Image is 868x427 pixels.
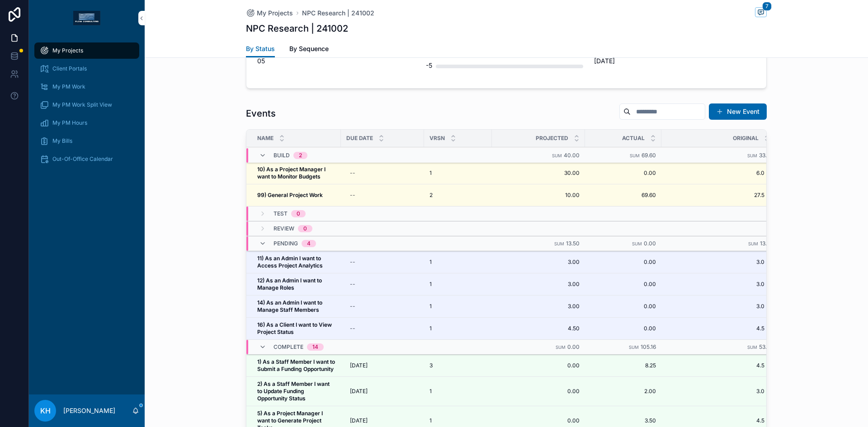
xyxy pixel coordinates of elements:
[34,115,139,131] a: My PM Hours
[257,321,333,335] strong: 16) As a Client I want to View Project Status
[257,9,293,18] span: My Projects
[303,225,307,232] div: 0
[762,2,772,11] span: 7
[257,299,324,313] strong: 14) As an Admin I want to Manage Staff Members
[632,241,642,246] small: Sum
[52,119,87,127] span: My PM Hours
[350,388,368,395] span: [DATE]
[661,303,764,310] span: 3.0
[564,152,580,159] span: 40.00
[34,61,139,77] a: Client Portals
[257,321,335,336] a: 16) As a Client I want to View Project Status
[350,303,355,310] div: --
[350,417,368,424] span: [DATE]
[346,255,419,269] a: --
[257,380,335,402] a: 2) As a Staff Member I want to Update Funding Opportunity Status
[257,192,335,199] a: 99) General Project Work
[661,417,764,424] a: 4.5
[759,152,770,159] span: 33.5
[567,343,580,350] span: 0.00
[346,299,419,314] a: --
[429,417,432,424] span: 1
[429,417,486,424] a: 1
[257,255,335,269] a: 11) As an Admin I want to Access Project Analytics
[312,343,318,351] div: 14
[661,362,764,369] a: 4.5
[274,225,294,232] span: Review
[590,303,656,310] a: 0.00
[661,258,764,266] a: 3.0
[497,258,580,266] a: 3.00
[257,166,335,180] a: 10) As a Project Manager I want to Monitor Budgets
[497,169,580,177] a: 30.00
[52,47,83,54] span: My Projects
[246,9,293,18] a: My Projects
[257,166,327,180] strong: 10) As a Project Manager I want to Monitor Budgets
[641,343,656,350] span: 105.16
[29,36,145,179] div: scrollable content
[661,388,764,395] span: 3.0
[429,169,432,177] span: 1
[346,384,419,399] a: [DATE]
[590,388,656,395] a: 2.00
[590,362,656,369] a: 8.25
[257,192,323,198] strong: 99) General Project Work
[350,325,355,332] div: --
[40,405,51,416] span: KH
[497,281,580,288] span: 3.00
[274,343,303,351] span: Complete
[594,56,755,66] span: [DATE]
[257,56,419,66] span: 05
[497,192,580,199] a: 10.00
[346,166,419,180] a: --
[661,192,764,199] a: 27.5
[590,325,656,332] span: 0.00
[429,192,486,199] a: 2
[429,388,432,395] span: 1
[34,97,139,113] a: My PM Work Split View
[350,169,355,177] div: --
[257,135,274,142] span: Name
[760,240,770,247] span: 13.5
[429,281,432,288] span: 1
[350,281,355,288] div: --
[497,388,580,395] a: 0.00
[590,281,656,288] span: 0.00
[497,417,580,424] a: 0.00
[590,417,656,424] span: 3.50
[747,153,757,158] small: Sum
[429,362,433,369] span: 3
[63,406,115,415] p: [PERSON_NAME]
[429,169,486,177] a: 1
[429,325,432,332] span: 1
[661,169,764,177] a: 6.0
[566,240,580,247] span: 13.50
[289,44,329,53] span: By Sequence
[642,152,656,159] span: 69.60
[497,303,580,310] a: 3.00
[429,258,432,266] span: 1
[429,258,486,266] a: 1
[52,101,112,108] span: My PM Work Split View
[246,107,276,120] h1: Events
[302,9,374,18] a: NPC Research | 241002
[590,169,656,177] a: 0.00
[257,277,335,291] a: 12) As an Admin I want to Manage Roles
[257,358,335,373] a: 1) As a Staff Member I want to Submit a Funding Opportunity
[346,277,419,291] a: --
[429,281,486,288] a: 1
[709,103,767,120] button: New Event
[747,345,757,350] small: Sum
[297,210,300,217] div: 0
[307,240,311,247] div: 4
[590,192,656,199] a: 69.60
[759,343,770,350] span: 53.5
